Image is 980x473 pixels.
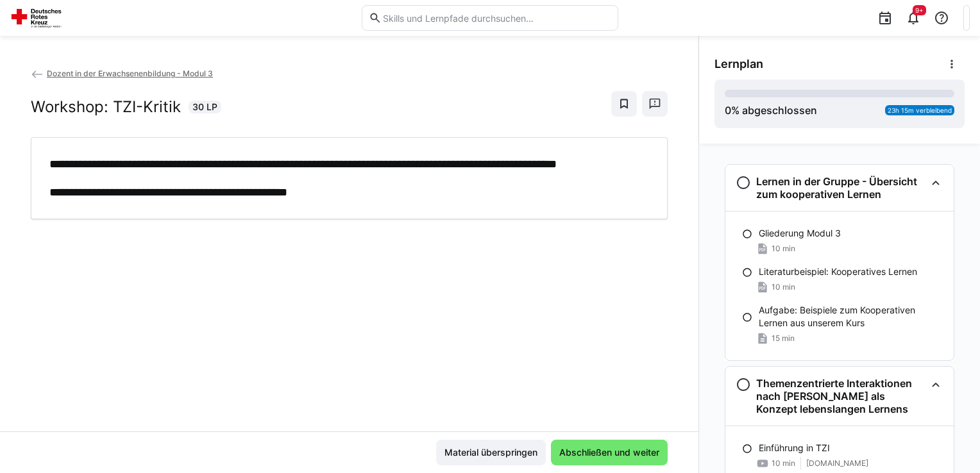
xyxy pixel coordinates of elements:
[772,282,795,292] span: 10 min
[915,6,924,14] span: 9+
[47,69,213,78] span: Dozent in der Erwachsenenbildung - Modul 3
[759,265,917,278] p: Literaturbeispiel: Kooperatives Lernen
[759,442,830,454] p: Einführung in TZI
[772,458,795,469] span: 10 min
[725,103,817,118] div: % abgeschlossen
[725,104,731,117] span: 0
[551,440,668,465] button: Abschließen und weiter
[806,458,868,469] span: [DOMAIN_NAME]
[759,304,943,329] p: Aufgabe: Beispiele zum Kooperativen Lernen aus unserem Kurs
[382,12,611,24] input: Skills und Lernpfade durchsuchen…
[756,175,925,201] h3: Lernen in der Gruppe - Übersicht zum kooperativen Lernen
[31,97,181,117] h2: Workshop: TZI-Kritik
[192,101,217,113] span: 30 LP
[888,106,952,114] span: 23h 15m verbleibend
[714,57,763,71] span: Lernplan
[557,446,661,459] span: Abschließen und weiter
[772,333,795,344] span: 15 min
[772,244,795,254] span: 10 min
[31,69,213,78] a: Dozent in der Erwachsenenbildung - Modul 3
[436,440,546,465] button: Material überspringen
[443,446,539,459] span: Material überspringen
[759,227,841,240] p: Gliederung Modul 3
[756,377,925,415] h3: Themenzentrierte Interaktionen nach [PERSON_NAME] als Konzept lebenslangen Lernens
